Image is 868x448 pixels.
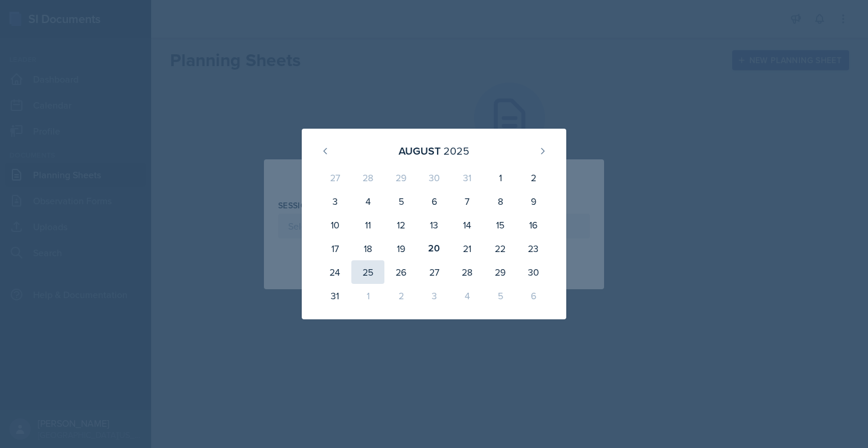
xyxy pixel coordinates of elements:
[517,166,550,189] div: 2
[451,284,484,308] div: 4
[351,260,384,284] div: 25
[443,143,469,159] div: 2025
[451,213,484,237] div: 14
[351,237,384,260] div: 18
[318,284,351,308] div: 31
[318,166,351,189] div: 27
[517,284,550,308] div: 6
[384,284,417,308] div: 2
[417,213,451,237] div: 13
[484,213,517,237] div: 15
[351,284,384,308] div: 1
[451,189,484,213] div: 7
[451,237,484,260] div: 21
[417,237,451,260] div: 20
[417,166,451,189] div: 30
[484,260,517,284] div: 29
[384,260,417,284] div: 26
[318,213,351,237] div: 10
[384,237,417,260] div: 19
[399,143,440,159] div: August
[384,189,417,213] div: 5
[484,284,517,308] div: 5
[517,189,550,213] div: 9
[484,166,517,189] div: 1
[417,189,451,213] div: 6
[417,260,451,284] div: 27
[384,213,417,237] div: 12
[318,189,351,213] div: 3
[517,213,550,237] div: 16
[484,189,517,213] div: 8
[318,260,351,284] div: 24
[451,166,484,189] div: 31
[417,284,451,308] div: 3
[351,166,384,189] div: 28
[484,237,517,260] div: 22
[517,237,550,260] div: 23
[517,260,550,284] div: 30
[384,166,417,189] div: 29
[451,260,484,284] div: 28
[351,213,384,237] div: 11
[351,189,384,213] div: 4
[318,237,351,260] div: 17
